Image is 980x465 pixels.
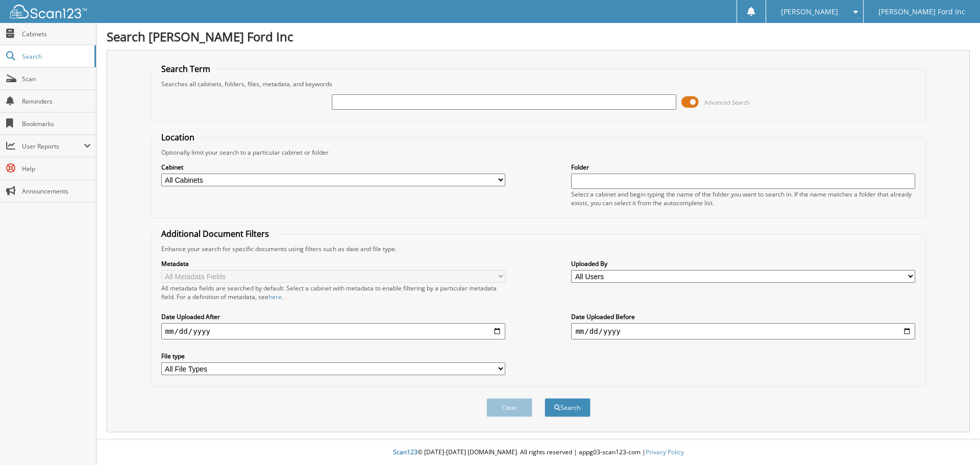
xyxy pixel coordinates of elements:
span: [PERSON_NAME] Ford Inc [878,9,965,15]
a: here [268,292,282,301]
legend: Search Term [156,63,215,75]
span: User Reports [22,142,84,151]
div: © [DATE]-[DATE] [DOMAIN_NAME]. All rights reserved | appg03-scan123-com | [96,440,980,465]
a: Privacy Policy [646,448,684,456]
label: Metadata [161,259,505,268]
span: Search [22,52,89,61]
h1: Search [PERSON_NAME] Ford Inc [107,28,970,45]
label: Folder [571,163,915,172]
legend: Location [156,132,200,143]
input: start [161,323,505,339]
span: Scan [22,75,91,83]
div: All metadata fields are searched by default. Select a cabinet with metadata to enable filtering b... [161,284,505,301]
div: Optionally limit your search to a particular cabinet or folder [156,148,921,157]
legend: Additional Document Filters [156,228,274,239]
input: end [571,323,915,339]
span: Reminders [22,97,91,106]
button: Clear [486,398,532,417]
span: Help [22,164,91,173]
button: Search [545,398,591,417]
span: Advanced Search [704,99,750,106]
span: Cabinets [22,30,91,38]
span: Bookmarks [22,119,91,128]
label: File type [161,352,505,360]
label: Date Uploaded After [161,312,505,321]
span: Scan123 [393,448,418,456]
div: Enhance your search for specific documents using filters such as date and file type. [156,244,921,253]
div: Select a cabinet and begin typing the name of the folder you want to search in. If the name match... [571,190,915,207]
img: scan123-logo-white.svg [10,5,87,18]
span: Announcements [22,187,91,195]
label: Cabinet [161,163,505,172]
div: Searches all cabinets, folders, files, metadata, and keywords [156,80,921,88]
label: Date Uploaded Before [571,312,915,321]
span: [PERSON_NAME] [781,9,838,15]
label: Uploaded By [571,259,915,268]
